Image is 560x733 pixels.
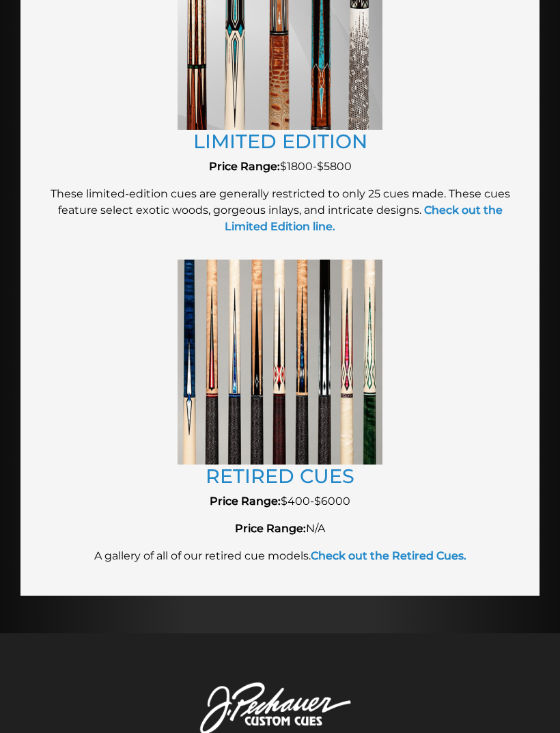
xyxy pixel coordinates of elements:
p: A gallery of all of our retired cue models. [41,548,519,564]
p: These limited-edition cues are generally restricted to only 25 cues made. These cues feature sele... [41,186,519,235]
p: $400-$6000 [41,493,519,510]
a: RETIRED CUES [206,464,354,488]
p: N/A [41,521,519,537]
strong: Price Range: [209,160,280,173]
a: LIMITED EDITION [193,129,367,153]
strong: Price Range: [235,522,306,535]
a: Check out the Retired Cues. [311,549,466,562]
p: $1800-$5800 [41,158,519,175]
strong: Price Range: [210,495,281,508]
